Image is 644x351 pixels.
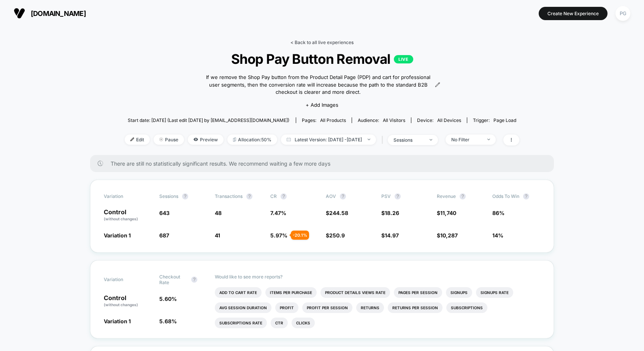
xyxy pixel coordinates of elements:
img: rebalance [233,138,236,142]
span: 7.47 % [270,210,286,216]
span: Start date: [DATE] (Last edit [DATE] by [EMAIL_ADDRESS][DOMAIN_NAME]) [128,117,289,123]
span: 10,287 [440,232,458,239]
p: Would like to see more reports? [215,274,540,280]
span: Page Load [493,117,516,123]
span: Shop Pay Button Removal [144,51,500,67]
span: Transactions [215,193,243,199]
span: Revenue [437,193,456,199]
span: [DOMAIN_NAME] [31,9,86,17]
li: Signups Rate [476,287,513,298]
li: Signups [446,287,472,298]
div: sessions [393,137,424,143]
li: Subscriptions Rate [215,318,267,328]
span: All Visitors [383,117,405,123]
li: Profit [275,302,298,313]
span: Sessions [159,193,178,199]
span: 250.9 [329,232,345,239]
span: CR [270,193,277,199]
span: AOV [326,193,336,199]
a: < Back to all live experiences [290,40,354,45]
div: No Filter [451,137,482,142]
span: (without changes) [104,302,138,307]
img: edit [130,138,134,141]
span: Variation [104,274,146,285]
span: Odds to Win [492,193,534,199]
span: all products [320,117,346,123]
span: 687 [159,232,169,239]
li: Returns Per Session [388,302,443,313]
span: all devices [437,117,461,123]
button: ? [191,277,197,283]
li: Avg Session Duration [215,302,271,313]
span: 14% [492,232,503,239]
img: Visually logo [14,8,25,19]
span: Variation 1 [104,232,131,239]
span: 643 [159,210,170,216]
img: end [368,139,370,140]
span: | [380,134,388,145]
span: (without changes) [104,217,138,221]
li: Product Details Views Rate [320,287,390,298]
button: ? [246,193,252,199]
span: $ [326,232,345,239]
span: $ [437,232,458,239]
span: Checkout Rate [159,274,187,285]
button: ? [340,193,346,199]
span: Variation 1 [104,318,131,324]
button: ? [460,193,466,199]
span: 86% [492,210,504,216]
span: 5.68 % [159,318,177,324]
button: ? [395,193,401,199]
span: 48 [215,210,222,216]
span: 5.60 % [159,296,177,302]
span: PSV [381,193,391,199]
span: 5.97 % [270,232,287,239]
img: end [487,139,490,140]
span: + Add Images [306,102,338,108]
p: Control [104,295,152,308]
span: Device: [411,117,467,123]
img: end [159,138,163,141]
span: Allocation: 50% [227,134,277,145]
span: 244.58 [329,210,348,216]
li: Profit Per Session [302,302,352,313]
span: Variation [104,193,146,199]
div: - 20.1 % [291,231,309,240]
span: Edit [125,134,150,145]
button: Create New Experience [539,7,608,20]
span: 14.97 [385,232,399,239]
span: $ [381,210,399,216]
div: PG [615,6,630,21]
button: ? [281,193,287,199]
li: Pages Per Session [394,287,442,298]
button: [DOMAIN_NAME] [11,7,88,19]
span: 18.26 [385,210,399,216]
button: ? [182,193,188,199]
span: $ [437,210,456,216]
div: Audience: [358,117,405,123]
span: Pause [154,134,184,145]
p: LIVE [394,55,413,63]
p: Control [104,209,152,222]
span: 11,740 [440,210,456,216]
button: ? [523,193,529,199]
span: $ [381,232,399,239]
li: Ctr [271,318,288,328]
span: Latest Version: [DATE] - [DATE] [281,134,376,145]
img: end [430,139,432,141]
img: calendar [287,138,291,141]
li: Items Per Purchase [265,287,317,298]
span: If we remove the Shop Pay button from the Product Detail Page (PDP) and cart for professional use... [204,74,433,96]
span: There are still no statistically significant results. We recommend waiting a few more days [111,160,539,167]
li: Subscriptions [446,302,487,313]
li: Clicks [292,318,315,328]
div: Trigger: [473,117,516,123]
span: Preview [188,134,224,145]
span: $ [326,210,348,216]
li: Returns [356,302,384,313]
span: 41 [215,232,220,239]
li: Add To Cart Rate [215,287,262,298]
button: PG [613,6,633,21]
div: Pages: [302,117,346,123]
